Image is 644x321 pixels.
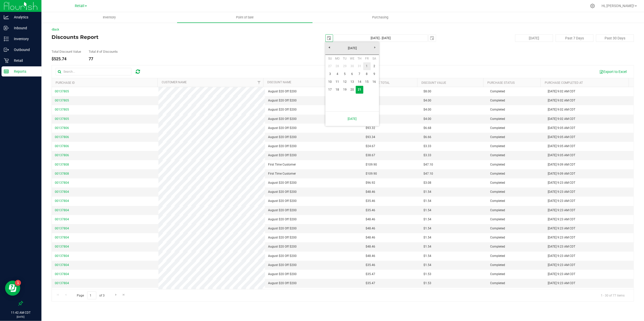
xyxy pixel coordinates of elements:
[490,244,505,249] span: Completed
[356,86,363,94] td: Current focused date is Thursday, August 21, 2025
[548,162,575,167] span: [DATE] 9:09 AM CDT
[52,34,246,40] h4: Discounts Report
[423,199,431,203] span: $1.54
[325,43,333,51] a: Previous
[268,144,297,149] span: August $20 Off $200
[429,35,436,42] span: select
[348,86,356,94] a: 20
[4,36,9,41] inline-svg: Inventory
[4,15,9,20] inline-svg: Analytics
[15,280,21,286] iframe: Resource center unread badge
[548,153,575,158] span: [DATE] 9:05 AM CDT
[423,272,431,277] span: $1.53
[56,81,75,85] a: Purchase ID
[366,199,375,203] span: $35.46
[89,57,118,61] div: 77
[366,171,377,176] span: $109.90
[423,254,431,258] span: $1.54
[548,190,575,194] span: [DATE] 9:23 AM CDT
[490,126,505,130] span: Completed
[423,89,431,94] span: $8.00
[363,78,371,86] a: 15
[268,235,297,240] span: August $20 Off $200
[548,135,575,140] span: [DATE] 9:05 AM CDT
[334,55,341,62] th: Monday
[423,226,431,231] span: $1.54
[326,78,334,86] a: 10
[87,291,96,299] input: 1
[548,208,575,213] span: [DATE] 9:23 AM CDT
[55,163,69,166] span: 00137808
[548,281,575,286] span: [DATE] 9:23 AM CDT
[268,199,297,203] span: August $20 Off $200
[268,162,296,167] span: First Time Customer
[366,153,375,158] span: $38.67
[18,301,23,306] label: Pin the sidebar to full width on large screens
[55,126,69,130] span: 00137806
[490,117,505,121] span: Completed
[4,58,9,63] inline-svg: Retail
[326,55,334,62] th: Sunday
[423,98,431,103] span: $4.00
[423,171,433,176] span: $47.10
[548,235,575,240] span: [DATE] 9:23 AM CDT
[96,15,123,20] span: Inventory
[545,81,583,85] a: Purchase Completed At
[341,55,348,62] th: Tuesday
[55,135,69,139] span: 00137806
[348,62,356,70] a: 30
[268,107,297,112] span: August $20 Off $200
[423,180,431,185] span: $3.08
[602,4,634,8] span: Hi, [PERSON_NAME]!
[120,291,128,298] a: Go to the last page
[490,153,505,158] span: Completed
[548,272,575,277] span: [DATE] 9:23 AM CDT
[55,117,69,121] span: 00137805
[268,244,297,249] span: August $20 Off $200
[366,208,375,213] span: $35.46
[55,99,69,102] span: 00137805
[55,181,69,184] span: 00137804
[9,36,39,42] p: Inventory
[366,190,375,194] span: $48.46
[490,208,505,213] span: Completed
[9,14,39,20] p: Analytics
[55,236,69,239] span: 00137804
[366,126,375,130] span: $93.32
[55,172,69,175] span: 00137808
[55,90,69,93] span: 00137805
[55,218,69,221] span: 00137804
[423,126,431,130] span: $6.68
[268,180,297,185] span: August $20 Off $200
[348,70,356,78] a: 6
[371,78,378,86] a: 16
[515,34,553,42] button: [DATE]
[55,245,69,248] span: 00137804
[55,227,69,230] span: 00137804
[423,281,431,286] span: $1.53
[548,171,575,176] span: [DATE] 9:09 AM CDT
[328,114,376,124] a: [DATE]
[55,144,69,148] span: 00137806
[268,217,297,222] span: August $20 Off $200
[548,107,575,112] span: [DATE] 9:02 AM CDT
[589,4,596,8] div: Manage settings
[490,272,505,277] span: Completed
[423,107,431,112] span: $4.00
[334,78,341,86] a: 11
[268,89,297,94] span: August $20 Off $200
[490,135,505,140] span: Completed
[112,291,120,298] a: Go to the next page
[55,263,69,267] span: 00137804
[490,98,505,103] span: Completed
[366,272,375,277] span: $35.47
[423,235,431,240] span: $1.54
[55,199,69,203] span: 00137804
[268,190,297,194] span: August $20 Off $200
[341,78,348,86] a: 12
[177,12,313,23] a: Point of Sale
[334,86,341,94] a: 18
[334,62,341,70] a: 28
[268,208,297,213] span: August $20 Off $200
[423,190,431,194] span: $1.54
